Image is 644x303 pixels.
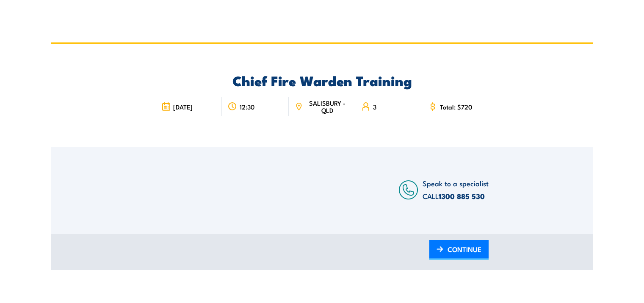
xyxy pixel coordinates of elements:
[240,103,254,110] span: 12:30
[155,74,489,86] h2: Chief Fire Warden Training
[305,99,349,114] span: SALISBURY - QLD
[439,191,485,202] a: 1300 885 530
[429,240,489,260] a: CONTINUE
[423,178,489,201] span: Speak to a specialist CALL
[173,103,193,110] span: [DATE]
[440,103,472,110] span: Total: $720
[373,103,376,110] span: 3
[448,238,481,261] span: CONTINUE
